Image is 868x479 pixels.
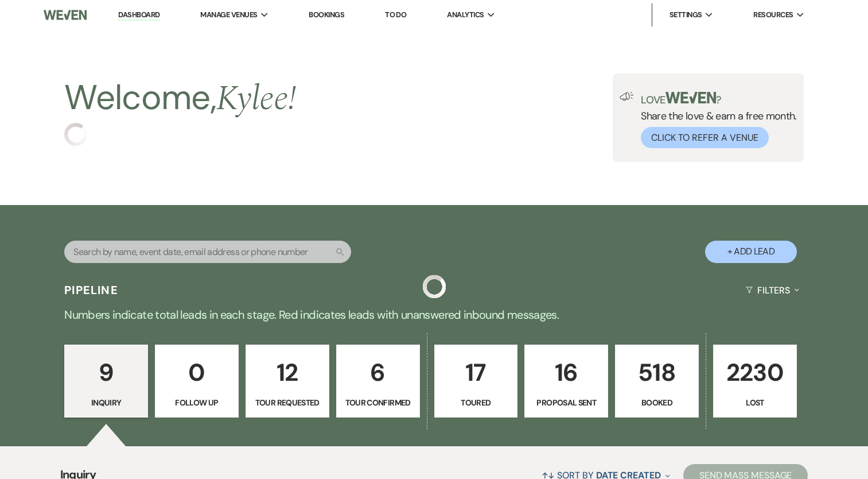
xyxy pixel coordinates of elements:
p: 0 [162,353,231,392]
img: loading spinner [423,275,446,298]
p: 12 [253,353,322,392]
p: 6 [344,353,412,392]
p: 9 [72,353,141,392]
h2: Welcome, [64,74,296,123]
div: Share the love & earn a free month. [634,92,797,148]
a: 6Tour Confirmed [336,345,420,418]
a: 17Toured [434,345,518,418]
img: loud-speaker-illustration.svg [620,92,634,101]
p: Love ? [641,92,797,105]
p: Inquiry [72,396,141,409]
span: Analytics [447,9,484,21]
input: Search by name, event date, email address or phone number [64,241,351,263]
a: 9Inquiry [64,345,148,418]
p: Toured [442,396,511,409]
a: Bookings [309,10,344,20]
span: Settings [670,9,702,21]
img: Weven Logo [44,3,87,27]
span: Kylee ! [216,72,296,125]
p: Tour Requested [253,396,322,409]
img: loading spinner [64,123,87,146]
button: Filters [741,275,804,306]
p: Booked [622,396,691,409]
a: 16Proposal Sent [524,345,608,418]
p: Lost [721,396,789,409]
p: 2230 [721,353,789,392]
a: 518Booked [615,345,699,418]
a: 12Tour Requested [246,345,329,418]
a: To Do [385,10,406,20]
p: Follow Up [162,396,231,409]
p: 518 [622,353,691,392]
img: weven-logo-green.svg [665,92,717,103]
a: 2230Lost [713,345,797,418]
a: 0Follow Up [155,345,239,418]
button: Click to Refer a Venue [641,127,769,148]
span: Resources [753,9,793,21]
h3: Pipeline [64,282,118,298]
p: Tour Confirmed [344,396,412,409]
a: Dashboard [118,10,159,21]
p: 17 [442,353,511,392]
button: + Add Lead [705,241,797,263]
span: Manage Venues [200,9,257,21]
p: Numbers indicate total leads in each stage. Red indicates leads with unanswered inbound messages. [21,306,847,324]
p: 16 [532,353,601,392]
p: Proposal Sent [532,396,601,409]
